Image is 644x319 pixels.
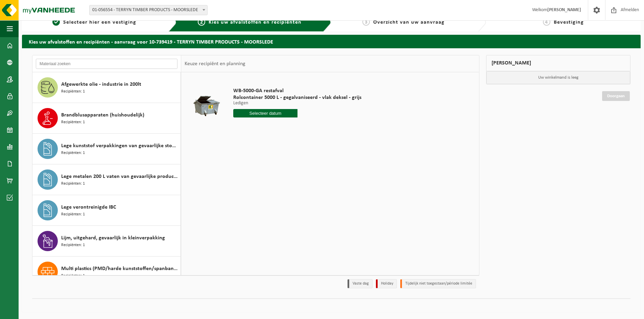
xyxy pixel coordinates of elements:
button: Afgewerkte olie - industrie in 200lt Recipiënten: 1 [32,72,181,103]
span: Recipiënten: 1 [61,88,85,95]
span: Recipiënten: 1 [61,150,85,156]
span: Selecteer hier een vestiging [63,20,136,25]
div: Keuze recipiënt en planning [181,55,249,72]
span: Lege verontreinigde IBC [61,203,116,211]
h2: Kies uw afvalstoffen en recipiënten - aanvraag voor 10-739419 - TERRYN TIMBER PRODUCTS - MOORSLEDE [22,35,641,48]
span: Afgewerkte olie - industrie in 200lt [61,80,141,88]
li: Holiday [376,279,397,288]
span: 01-056554 - TERRYN TIMBER PRODUCTS - MOORSLEDE [90,5,207,15]
span: Bevestiging [554,20,584,25]
span: Kies uw afvalstoffen en recipiënten [209,20,302,25]
input: Selecteer datum [233,109,297,117]
p: Ledigen [233,101,361,106]
span: Lijm, uitgehard, gevaarlijk in kleinverpakking [61,234,165,242]
span: Recipiënten: 1 [61,181,85,187]
span: WB-5000-GA restafval [233,87,361,94]
button: Brandblusapparaten (huishoudelijk) Recipiënten: 1 [32,103,181,134]
button: Lege kunststof verpakkingen van gevaarlijke stoffen Recipiënten: 1 [32,134,181,164]
span: Lege metalen 200 L vaten van gevaarlijke producten [61,172,179,181]
span: Recipiënten: 1 [61,119,85,126]
button: Lege verontreinigde IBC Recipiënten: 1 [32,195,181,226]
span: Rolcontainer 5000 L - gegalvaniseerd - vlak deksel - grijs [233,94,361,101]
span: 2 [198,18,205,26]
span: Multi plastics (PMD/harde kunststoffen/spanbanden/EPS/folie naturel/folie gemengd) [61,265,179,273]
span: Recipiënten: 1 [61,242,85,248]
span: Brandblusapparaten (huishoudelijk) [61,111,144,119]
span: Lege kunststof verpakkingen van gevaarlijke stoffen [61,142,179,150]
span: Overzicht van uw aanvraag [373,20,445,25]
li: Vaste dag [348,279,373,288]
p: Uw winkelmand is leeg [486,71,630,84]
a: 1Selecteer hier een vestiging [25,18,163,26]
input: Materiaal zoeken [36,59,177,69]
strong: [PERSON_NAME] [547,7,581,12]
span: 3 [362,18,370,26]
a: Doorgaan [602,91,630,101]
span: Recipiënten: 1 [61,211,85,218]
button: Lijm, uitgehard, gevaarlijk in kleinverpakking Recipiënten: 1 [32,226,181,257]
span: 01-056554 - TERRYN TIMBER PRODUCTS - MOORSLEDE [89,5,208,15]
span: Recipiënten: 1 [61,273,85,279]
button: Multi plastics (PMD/harde kunststoffen/spanbanden/EPS/folie naturel/folie gemengd) Recipiënten: 1 [32,257,181,287]
div: [PERSON_NAME] [486,55,631,71]
span: 1 [52,18,60,26]
span: 4 [543,18,550,26]
button: Lege metalen 200 L vaten van gevaarlijke producten Recipiënten: 1 [32,164,181,195]
li: Tijdelijk niet toegestaan/période limitée [400,279,476,288]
